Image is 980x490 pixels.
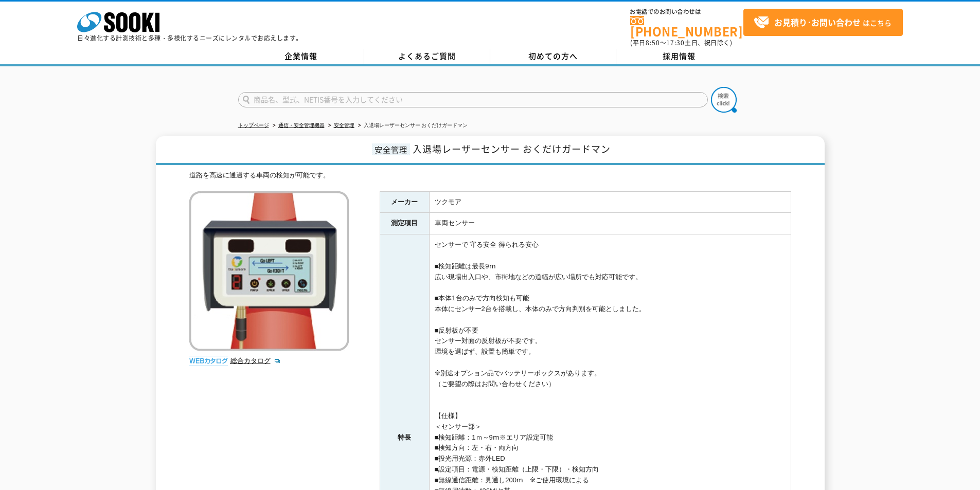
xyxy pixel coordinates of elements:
[238,122,269,128] a: トップページ
[238,49,364,64] a: 企業情報
[356,120,468,131] li: 入退場レーザーセンサー おくだけガードマン
[490,49,616,64] a: 初めての方へ
[528,50,578,62] span: 初めての方へ
[754,15,892,30] span: はこちら
[77,35,302,41] p: 日々進化する計測技術と多種・多様化するニーズにレンタルでお応えします。
[380,213,429,234] th: 測定項目
[380,191,429,213] th: メーカー
[189,191,349,351] img: 入退場レーザーセンサー おくだけガードマン
[743,9,903,36] a: お見積り･お問い合わせはこちら
[189,356,228,366] img: webカタログ
[372,143,410,155] span: 安全管理
[616,49,742,64] a: 採用情報
[774,16,861,28] strong: お見積り･お問い合わせ
[334,122,354,128] a: 安全管理
[230,357,281,365] a: 総合カタログ
[238,92,708,107] input: 商品名、型式、NETIS番号を入力してください
[413,142,611,156] span: 入退場レーザーセンサー おくだけガードマン
[646,38,660,47] span: 8:50
[630,38,732,47] span: (平日 ～ 土日、祝日除く)
[630,16,743,37] a: [PHONE_NUMBER]
[189,170,791,181] div: 道路を高速に通過する車両の検知が可能です。
[278,122,325,128] a: 通信・安全管理機器
[429,213,791,234] td: 車両センサー
[666,38,685,47] span: 17:30
[630,9,743,15] span: お電話でのお問い合わせは
[429,191,791,213] td: ツクモア
[364,49,490,64] a: よくあるご質問
[711,87,737,113] img: btn_search.png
